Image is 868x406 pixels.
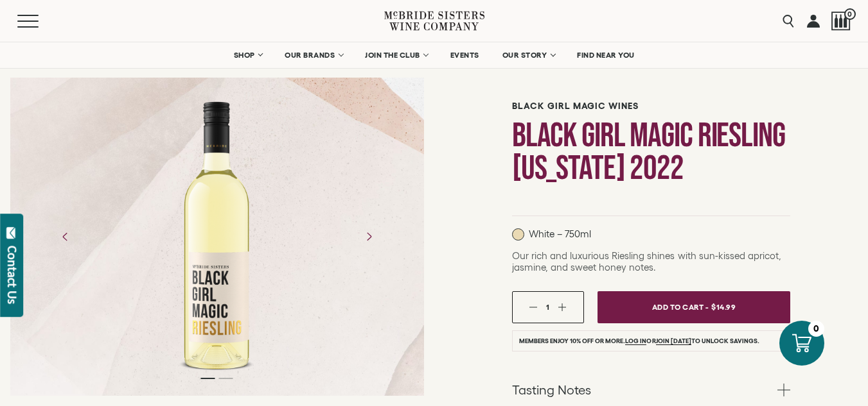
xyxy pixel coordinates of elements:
h6: Black Girl Magic Wines [512,101,790,112]
span: JOIN THE CLUB [365,51,420,60]
span: $14.99 [711,298,736,316]
span: OUR BRANDS [285,51,335,60]
span: EVENTS [450,51,479,60]
a: FIND NEAR YOU [569,42,643,68]
h1: Black Girl Magic Riesling [US_STATE] 2022 [512,119,790,185]
a: OUR STORY [494,42,563,68]
a: join [DATE] [656,337,691,345]
div: Contact Us [6,246,19,304]
li: Page dot 2 [219,378,233,379]
a: JOIN THE CLUB [357,42,436,68]
span: 0 [844,8,856,20]
button: Next [352,220,385,253]
span: OUR STORY [502,51,547,60]
span: Add To Cart - [652,298,709,316]
a: SHOP [225,42,270,68]
button: Mobile Menu Trigger [17,15,64,28]
button: Previous [49,220,82,253]
div: 0 [808,321,824,337]
a: EVENTS [442,42,488,68]
span: 1 [546,303,549,311]
span: Our rich and luxurious Riesling shines with sun-kissed apricot, jasmine, and sweet honey notes. [512,250,781,273]
span: SHOP [233,51,255,60]
a: Log in [625,337,646,345]
li: Page dot 1 [201,378,215,379]
button: Add To Cart - $14.99 [598,291,790,323]
li: Members enjoy 10% off or more. or to unlock savings. [512,330,790,351]
a: OUR BRANDS [276,42,350,68]
p: White – 750ml [512,228,591,241]
span: FIND NEAR YOU [577,51,635,60]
